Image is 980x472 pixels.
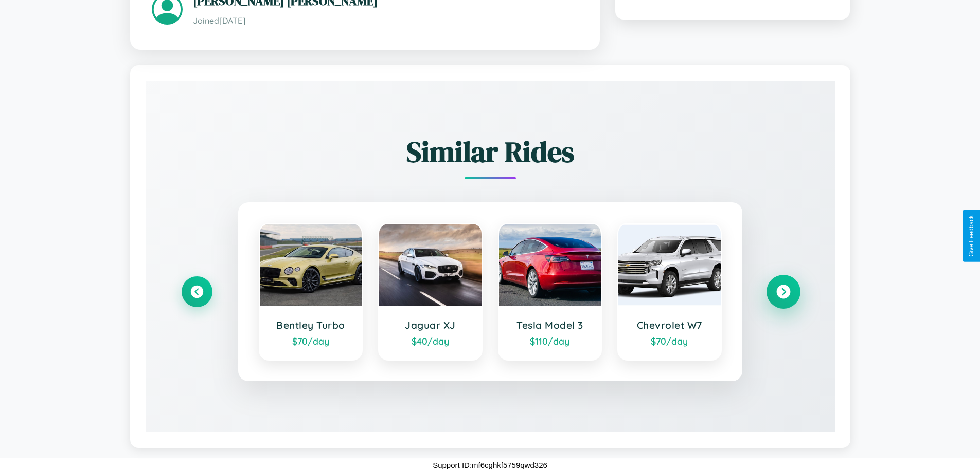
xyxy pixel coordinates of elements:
[259,223,363,361] a: Bentley Turbo$70/day
[378,223,483,361] a: Jaguar XJ$40/day
[389,319,471,331] h3: Jaguar XJ
[193,13,578,28] p: Joined [DATE]
[389,335,471,347] div: $ 40 /day
[182,132,799,172] h2: Similar Rides
[433,458,547,472] p: Support ID: mf6cghkf5759qwd326
[617,223,722,361] a: Chevrolet W7$70/day
[509,319,591,331] h3: Tesla Model 3
[629,335,710,347] div: $ 70 /day
[509,335,591,347] div: $ 110 /day
[629,319,710,331] h3: Chevrolet W7
[968,215,975,257] div: Give Feedback
[270,335,352,347] div: $ 70 /day
[498,223,602,361] a: Tesla Model 3$110/day
[270,319,352,331] h3: Bentley Turbo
